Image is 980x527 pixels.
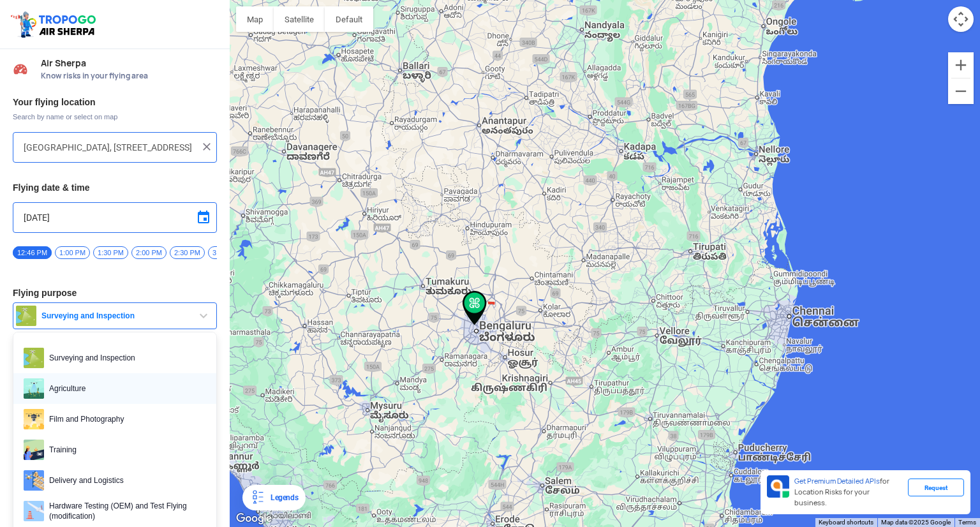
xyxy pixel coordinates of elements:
img: Premium APIs [767,475,789,498]
img: survey.png [16,306,36,326]
span: Air Sherpa [41,58,217,68]
img: Legends [250,490,265,505]
button: Show street map [236,6,274,32]
span: 2:30 PM [170,246,205,259]
img: ic_hardwaretesting.png [24,501,44,521]
span: Map data ©2025 Google [881,519,951,526]
span: 1:30 PM [93,246,128,259]
span: Get Premium Detailed APIs [794,477,880,486]
div: for Location Risks for your business. [789,475,908,509]
div: Request [908,479,964,496]
span: Search by name or select on map [13,112,217,122]
span: 12:46 PM [13,246,52,259]
div: Legends [265,490,298,505]
img: agri.png [24,378,44,399]
span: Training [44,440,206,460]
span: Know risks in your flying area [41,71,217,81]
a: Terms [958,519,976,526]
a: Open this area in Google Maps (opens a new window) [233,510,275,527]
button: Show satellite imagery [274,6,325,32]
img: Risk Scores [13,61,28,77]
span: 2:00 PM [131,246,167,259]
img: film.png [24,409,44,429]
h3: Flying purpose [13,288,217,297]
img: Google [233,510,275,527]
img: ic_close.png [200,140,213,153]
input: Select Date [24,210,206,225]
span: Agriculture [44,378,206,399]
button: Map camera controls [948,6,974,32]
button: Surveying and Inspection [13,302,217,329]
img: training.png [24,440,44,460]
img: delivery.png [24,470,44,491]
button: Keyboard shortcuts [819,518,873,527]
span: 3:00 PM [208,246,243,259]
span: Film and Photography [44,409,206,429]
h3: Flying date & time [13,183,217,192]
span: Hardware Testing (OEM) and Test Flying (modification) [44,501,206,521]
span: Surveying and Inspection [44,348,206,368]
input: Search your flying location [24,140,197,155]
button: Zoom out [948,78,974,104]
span: Delivery and Logistics [44,470,206,491]
span: Surveying and Inspection [36,311,196,321]
button: Zoom in [948,52,974,78]
img: ic_tgdronemaps.svg [10,10,100,39]
span: 1:00 PM [55,246,90,259]
img: survey.png [24,348,44,368]
h3: Your flying location [13,98,217,107]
